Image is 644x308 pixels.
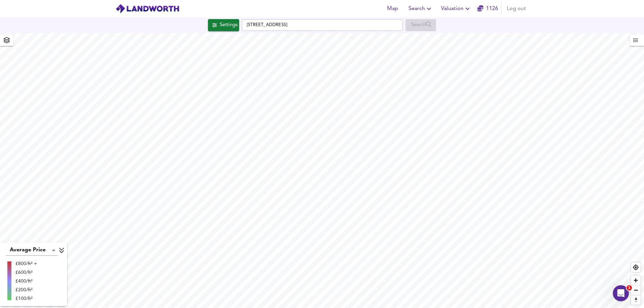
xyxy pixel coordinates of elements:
[384,4,400,13] span: Map
[208,19,239,31] button: Settings
[477,2,498,15] button: 1126
[438,2,474,15] button: Valuation
[631,295,641,305] button: Reset bearing to north
[242,19,403,31] input: Enter a location...
[627,285,632,291] span: 1
[409,4,433,13] span: Search
[631,295,641,305] span: Reset bearing to north
[507,4,526,13] span: Log out
[631,262,641,272] button: Find my location
[115,4,179,14] img: logo
[208,19,239,31] div: Click to configure Search Settings
[631,285,641,295] button: Zoom out
[15,260,37,267] div: £800/ft² +
[441,4,472,13] span: Valuation
[631,286,641,295] span: Zoom out
[613,285,629,301] iframe: Intercom live chat
[15,295,37,302] div: £100/ft²
[504,2,529,15] button: Log out
[15,269,37,276] div: £600/ft²
[406,2,436,15] button: Search
[6,245,58,256] div: Average Price
[220,21,237,29] div: Settings
[382,2,403,15] button: Map
[477,4,498,13] a: 1126
[15,278,37,285] div: £400/ft²
[631,275,641,285] button: Zoom in
[406,19,436,31] div: Enable a Source before running a Search
[15,287,37,293] div: £200/ft²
